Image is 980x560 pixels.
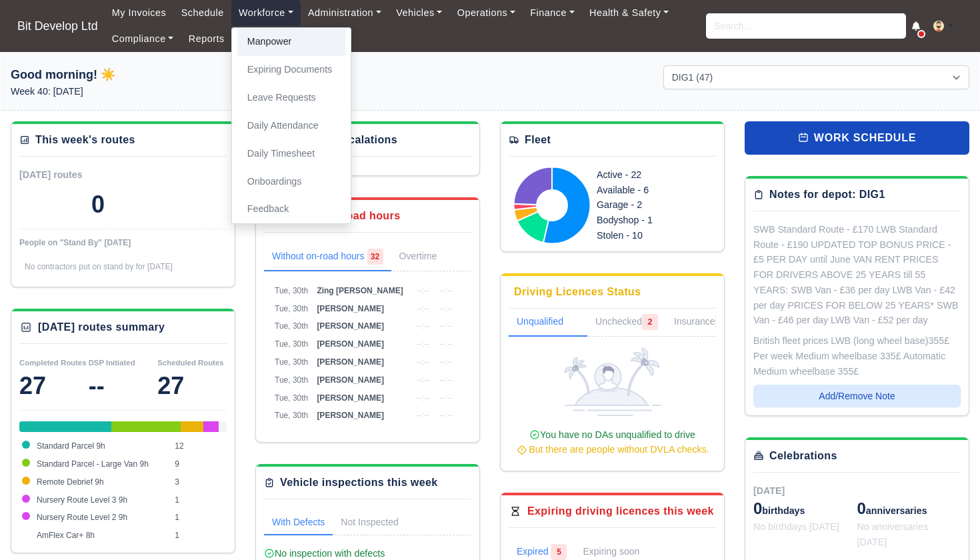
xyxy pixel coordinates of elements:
[91,191,105,218] div: 0
[666,309,739,337] a: Insurance
[37,495,127,505] span: Nursery Route Level 3 9h
[237,112,345,140] a: Daily Attendance
[753,485,785,496] span: [DATE]
[753,498,857,519] div: birthdays
[35,132,135,148] div: This week's routes
[317,339,384,349] span: [PERSON_NAME]
[597,228,701,243] div: Stolen - 10
[264,548,385,559] span: No inspection with defects
[642,314,658,330] span: 2
[237,195,345,223] a: Feedback
[275,286,308,295] span: Tue, 30th
[333,510,406,535] a: Not Inspected
[317,393,384,403] span: [PERSON_NAME]
[171,527,227,545] td: 1
[317,321,384,331] span: [PERSON_NAME]
[11,65,317,84] h1: Good morning! ☀️
[440,321,453,331] span: --:--
[275,411,308,420] span: Tue, 30th
[514,284,641,300] div: Driving Licences Status
[769,187,885,203] div: Notes for depot: DIG1
[171,437,227,455] td: 12
[275,375,308,385] span: Tue, 30th
[37,477,104,487] span: Remote Debrief 9h
[37,459,149,469] span: Standard Parcel - Large Van 9h
[275,393,308,403] span: Tue, 30th
[715,314,731,330] span: 1
[857,498,961,519] div: anniversaries
[597,213,701,228] div: Bodyshop - 1
[237,56,345,84] a: Expiring Documents
[514,442,711,457] div: But there are people without DVLA checks.
[264,510,333,535] a: With Defects
[417,375,429,385] span: --:--
[19,167,123,183] div: [DATE] routes
[171,455,227,473] td: 9
[11,13,105,39] span: Bit Develop Ltd
[237,28,345,56] a: Manpower
[19,373,89,399] div: 27
[367,249,383,265] span: 32
[157,373,227,399] div: 27
[11,84,317,99] p: Week 40: [DATE]
[440,286,453,295] span: --:--
[753,521,839,532] span: No birthdays [DATE]
[37,531,95,540] span: AmFlex Car+ 8h
[19,237,227,248] div: People on "Stand By" [DATE]
[440,339,453,349] span: --:--
[181,26,232,52] a: Reports
[275,339,308,349] span: Tue, 30th
[440,357,453,367] span: --:--
[417,321,429,331] span: --:--
[203,421,211,432] div: Nursery Route Level 3 9h
[280,475,438,491] div: Vehicle inspections this week
[857,499,866,517] span: 0
[745,121,969,155] a: work schedule
[25,262,173,271] span: No contractors put on stand by for [DATE]
[440,375,453,385] span: --:--
[89,373,158,399] div: --
[417,393,429,403] span: --:--
[37,513,127,522] span: Nursery Route Level 2 9h
[317,375,384,385] span: [PERSON_NAME]
[753,222,961,328] div: SWB Standard Route - £170 LWB Standard Route - £190 UPDATED TOP BONUS PRICE - £5 PER DAY until Ju...
[514,427,711,458] div: You have no DAs unqualified to drive
[440,393,453,403] span: --:--
[219,421,227,432] div: AmFlex Car+ 8h
[597,197,701,213] div: Garage - 2
[417,357,429,367] span: --:--
[551,544,567,560] span: 5
[769,448,837,464] div: Celebrations
[317,304,384,313] span: [PERSON_NAME]
[264,243,391,271] a: Without on-road hours
[417,339,429,349] span: --:--
[105,26,181,52] a: Compliance
[440,304,453,313] span: --:--
[275,321,308,331] span: Tue, 30th
[587,309,666,337] a: Unchecked
[317,357,384,367] span: [PERSON_NAME]
[525,132,551,148] div: Fleet
[171,473,227,491] td: 3
[181,421,204,432] div: Remote Debrief 9h
[37,441,105,451] span: Standard Parcel 9h
[275,304,308,313] span: Tue, 30th
[706,13,906,39] input: Search...
[753,499,762,517] span: 0
[232,26,323,52] a: Communications
[19,359,87,367] small: Completed Routes
[509,309,587,337] a: Unqualified
[19,421,111,432] div: Standard Parcel 9h
[275,357,308,367] span: Tue, 30th
[913,496,980,560] iframe: Chat Widget
[11,13,105,39] a: Bit Develop Ltd
[157,359,223,367] small: Scheduled Routes
[38,319,165,335] div: [DATE] routes summary
[317,286,403,295] span: Zing [PERSON_NAME]
[237,140,345,168] a: Daily Timesheet
[237,84,345,112] a: Leave Requests
[440,411,453,420] span: --:--
[597,167,701,183] div: Active - 22
[89,359,135,367] small: DSP Initiated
